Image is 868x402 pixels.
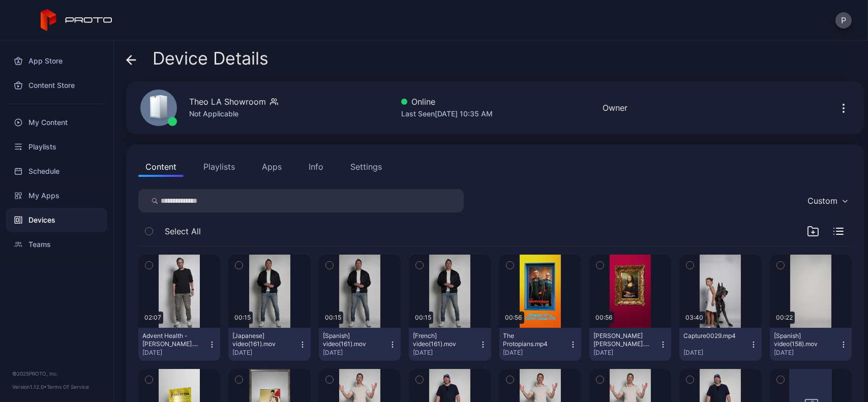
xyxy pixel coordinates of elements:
div: [Spanish] video(158).mov [774,332,830,348]
button: P [835,12,852,28]
a: App Store [6,49,107,73]
div: Info [309,161,323,173]
div: [DATE] [503,349,569,357]
div: Online [401,96,493,108]
a: Teams [6,232,107,257]
button: Content [138,157,184,177]
div: The Protopians.mp4 [503,332,559,348]
button: The Protopians.mp4[DATE] [499,328,581,361]
div: Settings [350,161,382,173]
div: Theo LA Showroom [189,96,266,108]
div: [Spanish] video(161).mov [323,332,379,348]
a: My Apps [6,183,107,208]
div: [DATE] [683,349,749,357]
button: Capture0029.mp4[DATE] [679,328,761,361]
button: Info [302,157,331,177]
div: Custom [807,196,837,206]
a: Playlists [6,135,107,159]
div: Capture0029.mp4 [683,332,739,340]
div: [DATE] [323,349,388,357]
div: [Japanese] video(161).mov [232,332,288,348]
div: [DATE] [774,349,840,357]
button: [Spanish] video(158).mov[DATE] [770,328,852,361]
button: Playlists [196,157,242,177]
div: Da Vinci's Mona Lisa.mp4 [593,332,649,348]
div: [DATE] [142,349,208,357]
a: Devices [6,208,107,232]
button: [French] video(161).mov[DATE] [409,328,491,361]
a: My Content [6,110,107,135]
span: Select All [165,225,201,237]
div: Owner [603,102,627,114]
div: [DATE] [593,349,659,357]
div: [DATE] [232,349,298,357]
button: [Japanese] video(161).mov[DATE] [228,328,310,361]
a: Content Store [6,73,107,98]
button: Advent Health - [PERSON_NAME].mp4[DATE] [138,328,220,361]
span: Version 1.12.0 • [12,384,47,390]
button: Custom [802,189,852,212]
div: Not Applicable [189,108,278,120]
span: Device Details [153,49,268,68]
button: [Spanish] video(161).mov[DATE] [319,328,401,361]
div: Last Seen [DATE] 10:35 AM [401,108,493,120]
button: [PERSON_NAME] [PERSON_NAME].mp4[DATE] [589,328,671,361]
a: Schedule [6,159,107,183]
div: © 2025 PROTO, Inc. [12,369,101,378]
button: Apps [255,157,289,177]
div: [French] video(161).mov [413,332,469,348]
button: Settings [343,157,389,177]
div: [DATE] [413,349,478,357]
div: Advent Health - David Nussbaum.mp4 [142,332,198,348]
a: Terms Of Service [47,384,89,390]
